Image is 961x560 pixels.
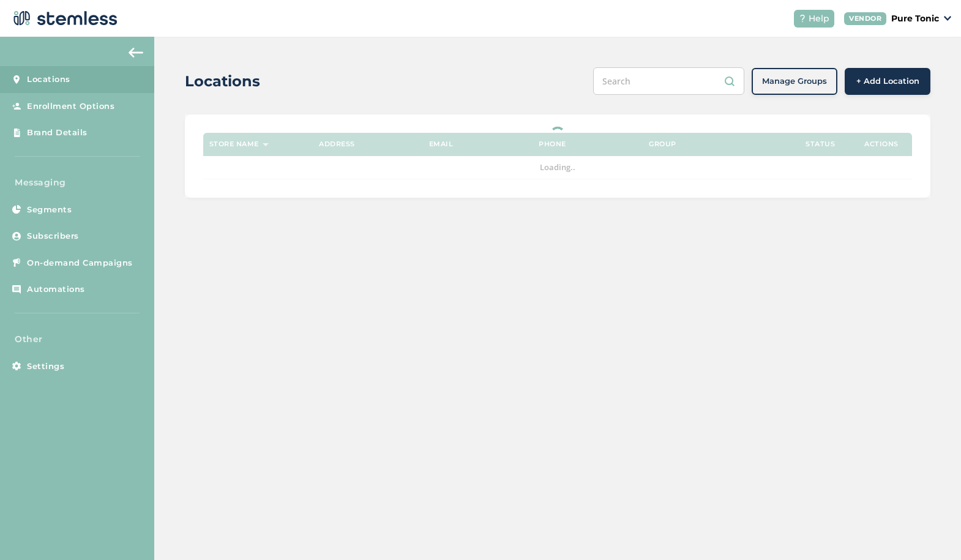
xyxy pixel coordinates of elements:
[185,70,260,92] h2: Locations
[27,127,88,139] span: Brand Details
[593,67,744,95] input: Search
[27,204,72,216] span: Segments
[856,75,919,88] span: + Add Location
[762,75,827,88] span: Manage Groups
[752,68,837,95] button: Manage Groups
[27,100,114,113] span: Enrollment Options
[845,68,930,95] button: + Add Location
[809,12,829,25] span: Help
[27,73,70,86] span: Locations
[799,15,806,22] img: icon-help-white-03924b79.svg
[27,283,85,296] span: Automations
[27,230,79,242] span: Subscribers
[944,16,951,21] img: icon_down-arrow-small-66adaf34.svg
[27,257,133,269] span: On-demand Campaigns
[129,48,143,58] img: icon-arrow-back-accent-c549486e.svg
[844,12,886,25] div: VENDOR
[891,12,939,25] p: Pure Tonic
[10,6,118,31] img: logo-dark-0685b13c.svg
[27,360,64,373] span: Settings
